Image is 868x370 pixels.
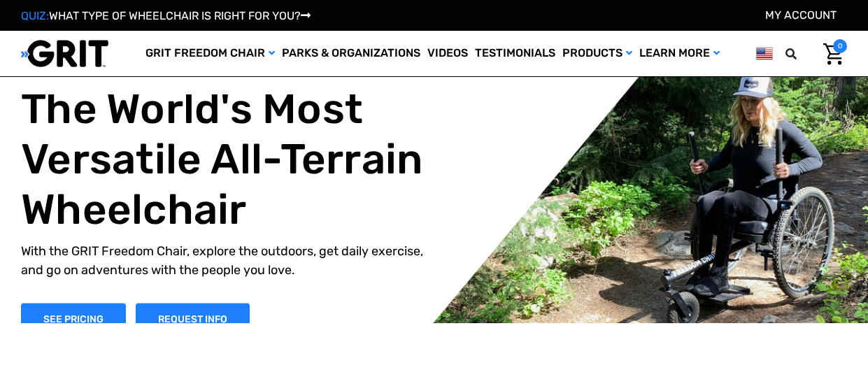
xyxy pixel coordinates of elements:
[21,241,445,279] p: With the GRIT Freedom Chair, explore the outdoors, get daily exercise, and go on adventures with ...
[636,31,723,76] a: Learn More
[756,45,773,62] img: us.png
[142,31,278,76] a: GRIT Freedom Chair
[21,9,49,22] span: QUIZ:
[21,303,126,334] a: Shop Now
[823,43,844,65] img: Cart
[471,31,559,76] a: Testimonials
[765,8,837,22] a: Account
[833,39,847,53] span: 0
[424,31,471,76] a: Videos
[278,31,424,76] a: Parks & Organizations
[21,39,108,68] img: GRIT All-Terrain Wheelchair and Mobility Equipment
[136,303,250,334] a: Slide number 1, Request Information
[792,39,813,69] input: Search
[21,9,311,22] a: QUIZ:WHAT TYPE OF WHEELCHAIR IS RIGHT FOR YOU?
[21,83,445,234] h1: The World's Most Versatile All-Terrain Wheelchair
[813,39,847,69] a: Cart with 0 items
[559,31,636,76] a: Products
